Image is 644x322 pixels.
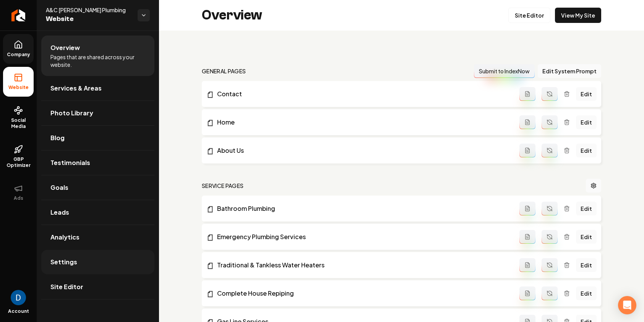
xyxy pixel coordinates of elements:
button: Add admin page prompt [519,202,535,215]
button: Add admin page prompt [519,230,535,244]
a: Edit [576,230,597,244]
a: Home [206,118,519,127]
a: Testimonials [41,150,154,175]
a: Contact [206,89,519,99]
span: Blog [50,133,65,142]
a: Edit [576,87,597,101]
a: Social Media [3,100,34,136]
span: Services & Areas [50,84,102,93]
img: Rebolt Logo [11,9,26,21]
span: Analytics [50,233,79,242]
a: Blog [41,126,154,150]
span: Account [8,308,29,314]
h2: Overview [202,8,262,23]
a: Edit [576,202,597,215]
button: Add admin page prompt [519,115,535,129]
a: Emergency Plumbing Services [206,232,519,241]
span: Leads [50,208,69,217]
span: Site Editor [50,282,83,291]
a: Analytics [41,225,154,249]
span: Pages that are shared across your website. [50,53,145,68]
span: A&C [PERSON_NAME] Plumbing [46,6,131,14]
a: Company [3,34,34,64]
span: Testimonials [50,158,90,167]
div: Open Intercom Messenger [618,296,636,314]
span: Ads [11,195,26,201]
h2: general pages [202,67,246,75]
a: Goals [41,175,154,200]
a: Edit [576,144,597,157]
a: Site Editor [508,8,550,23]
a: Bathroom Plumbing [206,204,519,213]
button: Add admin page prompt [519,286,535,300]
a: Photo Library [41,101,154,125]
span: Website [46,14,131,24]
button: Edit System Prompt [538,64,601,78]
a: Leads [41,200,154,225]
a: View My Site [555,8,601,23]
a: Traditional & Tankless Water Heaters [206,261,519,270]
button: Add admin page prompt [519,144,535,157]
span: Website [5,84,32,91]
button: Submit to IndexNow [474,64,535,78]
span: Photo Library [50,108,93,118]
a: Settings [41,250,154,274]
a: Edit [576,258,597,272]
img: David Rice [11,290,26,305]
span: GBP Optimizer [3,156,34,168]
span: Settings [50,257,77,267]
span: Overview [50,43,80,52]
a: Site Editor [41,275,154,299]
a: GBP Optimizer [3,139,34,175]
a: About Us [206,146,519,155]
a: Edit [576,286,597,300]
h2: Service Pages [202,182,244,189]
button: Add admin page prompt [519,258,535,272]
span: Goals [50,183,68,192]
button: Add admin page prompt [519,87,535,101]
span: Social Media [3,117,34,129]
span: Company [4,52,33,58]
button: Ads [3,178,34,207]
a: Edit [576,115,597,129]
a: Complete House Repiping [206,289,519,298]
a: Services & Areas [41,76,154,100]
button: Open user button [11,290,26,305]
